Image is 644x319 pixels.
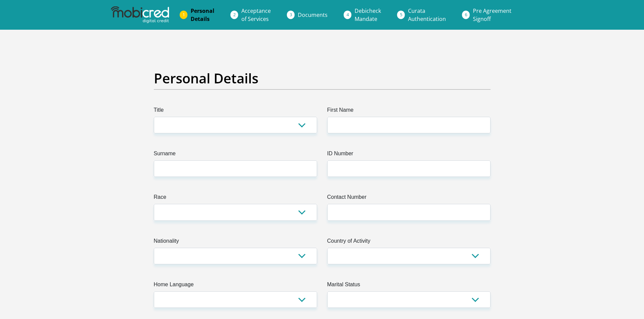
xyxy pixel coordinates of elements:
span: Documents [298,11,328,19]
label: Contact Number [327,193,491,204]
label: Home Language [154,281,317,291]
a: Acceptanceof Services [236,4,276,26]
span: Acceptance of Services [241,7,271,23]
label: Surname [154,150,317,160]
a: DebicheckMandate [349,4,386,26]
span: Pre Agreement Signoff [473,7,511,23]
h2: Personal Details [154,70,491,86]
input: First Name [327,117,491,133]
label: Title [154,106,317,117]
img: mobicred logo [111,6,169,23]
a: CurataAuthentication [403,4,451,26]
input: ID Number [327,160,491,177]
label: First Name [327,106,491,117]
label: ID Number [327,150,491,160]
a: Documents [292,8,333,22]
label: Nationality [154,237,317,248]
label: Race [154,193,317,204]
input: Surname [154,160,317,177]
a: PersonalDetails [185,4,220,26]
input: Contact Number [327,204,491,220]
label: Marital Status [327,281,491,291]
span: Debicheck Mandate [355,7,381,23]
a: Pre AgreementSignoff [468,4,517,26]
span: Personal Details [191,7,214,23]
span: Curata Authentication [408,7,446,23]
label: Country of Activity [327,237,491,248]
